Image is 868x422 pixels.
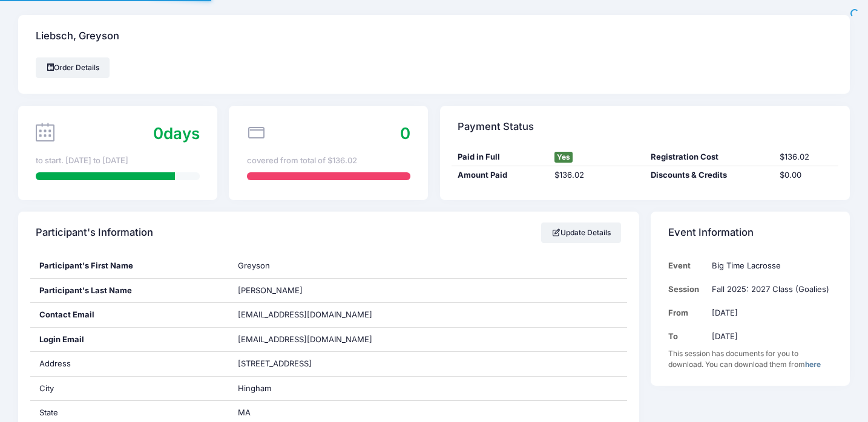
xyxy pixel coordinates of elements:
td: Event [668,254,706,278]
td: Session [668,278,706,301]
div: Contact Email [30,303,229,327]
div: Participant's Last Name [30,279,229,303]
div: $136.02 [774,151,838,163]
div: Participant's First Name [30,254,229,278]
div: to start. [DATE] to [DATE] [36,155,199,167]
td: To [668,325,706,348]
h4: Participant's Information [36,216,153,250]
span: Hingham [238,383,271,393]
div: $136.02 [548,169,645,181]
td: Big Time Lacrosse [706,254,832,278]
span: 0 [400,124,410,143]
div: covered from total of $136.02 [247,155,410,167]
h4: Liebsch, Greyson [36,19,119,54]
td: [DATE] [706,301,832,325]
td: [DATE] [706,325,832,348]
div: Discounts & Credits [645,169,774,181]
span: [STREET_ADDRESS] [238,359,312,368]
span: MA [238,407,251,417]
div: $0.00 [774,169,838,181]
span: 0 [153,124,163,143]
span: Yes [554,152,573,163]
td: Fall 2025: 2027 Class (Goalies) [706,278,832,301]
a: Update Details [541,222,622,243]
div: Login Email [30,328,229,352]
span: [EMAIL_ADDRESS][DOMAIN_NAME] [238,334,389,346]
div: days [153,122,200,145]
a: Order Details [36,57,110,78]
h4: Payment Status [458,109,534,144]
div: Amount Paid [452,169,548,181]
a: here [805,360,821,369]
div: Paid in Full [452,151,548,163]
div: This session has documents for you to download. You can download them from [668,348,832,370]
span: Greyson [238,261,270,270]
div: Address [30,352,229,376]
span: [PERSON_NAME] [238,285,303,295]
div: City [30,377,229,401]
span: [EMAIL_ADDRESS][DOMAIN_NAME] [238,310,372,319]
h4: Event Information [668,216,754,250]
td: From [668,301,706,325]
div: Registration Cost [645,151,774,163]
